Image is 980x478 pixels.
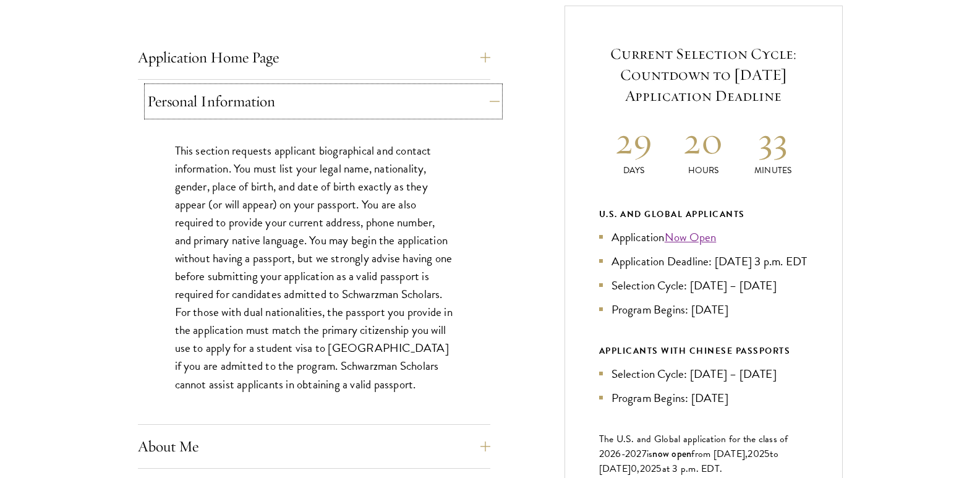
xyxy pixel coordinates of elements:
[599,228,808,246] li: Application
[599,432,788,461] span: The U.S. and Global application for the class of 202
[764,446,770,461] span: 5
[668,117,738,164] h2: 20
[599,207,808,222] div: U.S. and Global Applicants
[621,446,642,461] span: -202
[599,164,669,177] p: Days
[668,164,738,177] p: Hours
[599,446,778,476] span: to [DATE]
[599,117,669,164] h2: 29
[748,446,764,461] span: 202
[691,446,748,461] span: from [DATE],
[662,461,723,476] span: at 3 p.m. EDT.
[599,389,808,407] li: Program Begins: [DATE]
[652,446,691,461] span: now open
[665,228,717,246] a: Now Open
[599,365,808,383] li: Selection Cycle: [DATE] – [DATE]
[642,446,647,461] span: 7
[738,164,808,177] p: Minutes
[656,461,662,476] span: 5
[138,432,490,461] button: About Me
[599,301,808,318] li: Program Begins: [DATE]
[637,461,639,476] span: ,
[175,142,453,393] p: This section requests applicant biographical and contact information. You must list your legal na...
[615,446,621,461] span: 6
[147,87,500,116] button: Personal Information
[599,252,808,270] li: Application Deadline: [DATE] 3 p.m. EDT
[647,446,653,461] span: is
[631,461,637,476] span: 0
[738,117,808,164] h2: 33
[599,343,808,359] div: APPLICANTS WITH CHINESE PASSPORTS
[599,276,808,294] li: Selection Cycle: [DATE] – [DATE]
[138,43,490,72] button: Application Home Page
[640,461,657,476] span: 202
[599,43,808,106] h5: Current Selection Cycle: Countdown to [DATE] Application Deadline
